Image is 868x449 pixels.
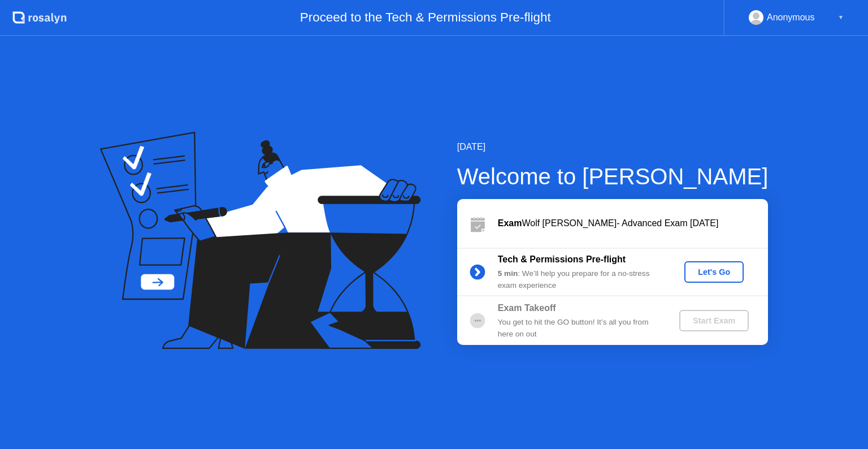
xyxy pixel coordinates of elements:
b: 5 min [498,269,518,278]
b: Exam [498,218,522,228]
div: Let's Go [689,267,739,277]
button: Let's Go [684,261,744,283]
div: Wolf [PERSON_NAME]- Advanced Exam [DATE] [498,217,768,230]
div: Welcome to [PERSON_NAME] [457,159,769,193]
b: Tech & Permissions Pre-flight [498,254,626,264]
div: Anonymous [767,10,815,25]
div: Start Exam [684,316,744,325]
div: : We’ll help you prepare for a no-stress exam experience [498,268,661,291]
div: ▼ [838,10,844,25]
div: [DATE] [457,140,769,154]
button: Start Exam [679,310,749,331]
div: You get to hit the GO button! It’s all you from here on out [498,317,661,340]
b: Exam Takeoff [498,303,556,313]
